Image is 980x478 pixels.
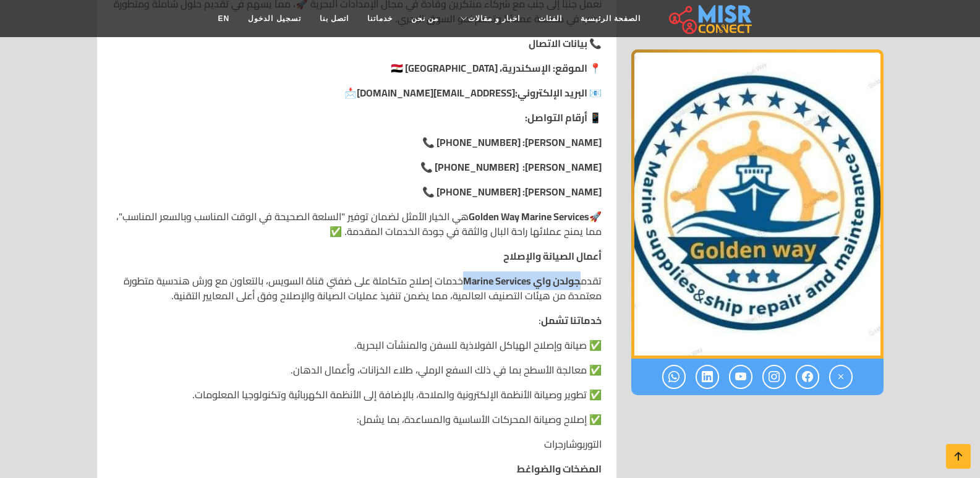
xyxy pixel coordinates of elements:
[468,13,520,24] span: اخبار و مقالات
[358,7,402,30] a: خدماتنا
[112,362,602,377] p: ✅ معالجة الأسطح بما في ذلك السفع الرملي، طلاء الخزانات، وأعمال الدهان.
[112,273,602,303] p: تقدم خدمات إصلاح متكاملة على ضفتي قناة السويس، بالتعاون مع ورش هندسية متطورة معتمدة من هيئات التص...
[112,209,602,239] p: 🚀 هي الخيار الأمثل لضمان توفير "السلعة الصحيحة في الوقت المناسب وبالسعر المناسب"، مما يمنح عملائه...
[112,387,602,402] p: ✅ تطوير وصيانة الأنظمة الإلكترونية والملاحة، بالإضافة إلى الأنظمة الكهربائية وتكنولوجيا المعلومات.
[402,7,448,30] a: من نحن
[448,7,529,30] a: اخبار و مقالات
[209,7,239,30] a: EN
[422,182,602,201] strong: [PERSON_NAME]: [PHONE_NUMBER] 📞
[310,7,358,30] a: اتصل بنا
[469,207,589,226] strong: Golden Way Marine Services
[112,412,602,427] p: ✅ إصلاح وصيانة المحركات الأساسية والمساعدة، بما يشمل:
[357,83,515,102] a: [EMAIL_ADDRESS][DOMAIN_NAME]
[517,459,602,478] strong: المضخات والضواغط
[112,437,602,451] p: التوربوشارجرات
[541,311,602,330] strong: خدماتنا تشمل
[112,338,602,352] p: ✅ صيانة وإصلاح الهياكل الفولاذية للسفن والمنشآت البحرية.
[503,247,602,265] strong: أعمال الصيانة والإصلاح
[112,313,602,328] p: :
[344,83,602,102] strong: 📧 البريد الإلكتروني: 📩
[529,34,602,53] strong: 📞 بيانات الاتصال
[391,59,602,77] strong: 📍 الموقع: الإسكندرية، [GEOGRAPHIC_DATA] 🇪🇬
[669,3,752,34] img: main.misr_connect
[529,7,571,30] a: الفئات
[420,158,602,176] strong: [PERSON_NAME]: [PHONE_NUMBER] 📞
[463,271,581,290] strong: جولدن واي Marine Services
[422,133,602,152] strong: [PERSON_NAME]: [PHONE_NUMBER] 📞
[571,7,650,30] a: الصفحة الرئيسية
[239,7,310,30] a: تسجيل الدخول
[631,49,884,359] img: جولدن واي
[525,108,602,127] strong: 📱 أرقام التواصل:
[631,49,884,359] div: 1 / 1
